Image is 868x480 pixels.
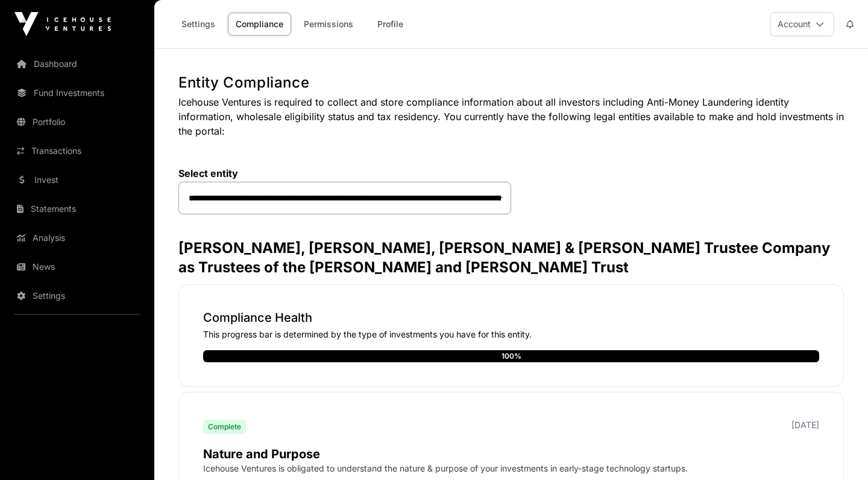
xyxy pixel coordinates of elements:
p: This progress bar is determined by the type of investments you have for this entity. [203,328,819,341]
button: Account [770,12,834,36]
a: Invest [10,167,145,193]
p: Compliance Health [203,309,819,326]
p: [DATE] [791,419,819,431]
p: Nature and Purpose [203,446,819,462]
a: Compliance [228,13,291,36]
a: Analysis [10,225,145,251]
a: Portfolio [10,109,145,135]
a: Transactions [10,138,145,164]
a: Statements [10,196,145,222]
a: Settings [10,283,145,309]
h3: [PERSON_NAME], [PERSON_NAME], [PERSON_NAME] & [PERSON_NAME] Trustee Company as Trustees of the [P... [178,238,844,277]
p: Icehouse Ventures is required to collect and store compliance information about all investors inc... [178,95,844,138]
p: Icehouse Ventures is obligated to understand the nature & purpose of your investments in early-st... [203,462,819,475]
a: News [10,254,145,280]
a: Permissions [296,13,361,36]
a: Profile [366,13,414,36]
a: Fund Investments [10,80,145,106]
h1: Entity Compliance [178,73,844,92]
img: Icehouse Ventures Logo [14,12,111,36]
a: Settings [174,13,223,36]
a: Dashboard [10,51,145,77]
span: Complete [208,422,241,432]
div: 100% [502,350,521,362]
iframe: Chat Widget [808,422,868,480]
label: Select entity [178,167,511,179]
